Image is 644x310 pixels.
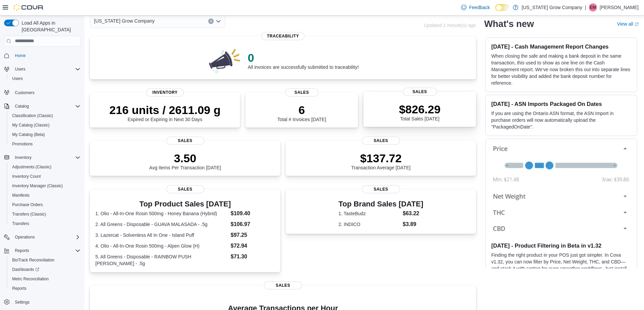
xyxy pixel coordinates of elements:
a: My Catalog (Beta) [9,131,48,139]
span: Settings [12,298,80,306]
span: Dashboards [12,267,39,272]
h3: [DATE] - Product Filtering in Beta in v1.32 [491,242,631,249]
button: Users [7,74,83,83]
span: Reports [12,286,26,291]
div: Expired or Expiring in Next 30 Days [110,103,221,122]
span: Reports [15,248,29,253]
span: Sales [166,137,204,145]
p: [US_STATE] Grow Company [522,3,582,11]
span: Catalog [12,102,80,110]
p: $137.72 [351,151,411,165]
span: Operations [15,234,35,240]
div: All invoices are successfully submitted to traceability! [248,51,359,70]
div: Avg Items Per Transaction [DATE] [149,151,221,170]
h3: Top Product Sales [DATE] [95,200,275,208]
div: Transaction Average [DATE] [351,151,411,170]
p: Updated 1 minute(s) ago [424,23,476,28]
button: Settings [1,297,83,307]
button: BioTrack Reconciliation [7,255,83,265]
span: Sales [285,88,319,96]
a: Reports [9,284,29,292]
p: Finding the right product in your POS just got simpler. In Cova v1.32, you can now filter by Pric... [491,252,631,285]
button: Inventory [12,153,34,162]
span: Inventory Count [9,172,80,180]
span: EM [590,3,596,11]
dd: $63.22 [403,209,423,218]
span: Manifests [9,191,80,199]
span: Sales [166,185,204,193]
span: Sales [264,281,302,289]
a: Transfers [9,220,32,228]
button: Reports [7,284,83,293]
button: Promotions [7,139,83,149]
dd: $3.89 [403,220,423,228]
button: Inventory [1,153,83,162]
button: Home [1,51,83,60]
a: Users [9,75,25,83]
button: Purchase Orders [7,200,83,209]
a: Classification (Classic) [9,112,56,120]
p: | [585,3,586,11]
span: Inventory Count [12,174,41,179]
a: Inventory Manager (Classic) [9,182,66,190]
span: My Catalog (Beta) [12,132,45,137]
button: Reports [1,246,83,255]
h3: [DATE] - Cash Management Report Changes [491,43,631,50]
dd: $106.97 [231,220,275,228]
a: Dashboards [9,265,42,274]
a: Purchase Orders [9,201,46,209]
p: 0 [248,51,359,64]
span: Sales [362,137,400,145]
p: [PERSON_NAME] [600,3,639,11]
span: Inventory [15,155,31,160]
p: When closing the safe and making a bank deposit in the same transaction, this used to show as one... [491,53,631,86]
p: 3.50 [149,151,221,165]
button: Operations [1,232,83,242]
span: Transfers [12,221,29,226]
dt: 3. Lazercat - Solvenless All In One - Island Puff [95,232,228,238]
input: Dark Mode [495,4,509,11]
span: Load All Apps in [GEOGRAPHIC_DATA] [19,20,80,33]
span: Home [12,51,80,60]
button: Open list of options [216,19,221,24]
span: Sales [362,185,400,193]
dt: 4. Olio - All-In-One Rosin 500mg - Alpen Glow (H) [95,243,228,249]
button: Users [1,64,83,74]
button: Transfers [7,219,83,228]
span: Reports [9,284,80,292]
p: $826.29 [399,103,440,116]
dt: 1. Olio - All-In-One Rosin 500mg - Honey Banana (Hybrid) [95,210,228,217]
a: View allExternal link [617,21,639,27]
div: Emory Moseby [589,3,597,11]
button: Users [12,65,28,73]
span: Classification (Classic) [9,112,80,120]
h3: [DATE] - ASN Imports Packaged On Dates [491,101,631,107]
span: Inventory [146,88,184,96]
span: Inventory Manager (Classic) [9,182,80,190]
span: Adjustments (Classic) [9,163,80,171]
span: Dark Mode [495,11,496,11]
p: 6 [277,103,326,117]
span: Customers [15,90,34,95]
span: Metrc Reconciliation [9,275,80,283]
a: Manifests [9,191,32,199]
button: Inventory Count [7,172,83,181]
span: BioTrack Reconciliation [12,257,54,263]
a: Inventory Count [9,172,44,180]
span: Inventory [12,153,80,162]
span: Reports [12,247,80,255]
span: Sales [403,88,437,96]
span: [US_STATE] Grow Company [94,17,154,25]
a: Home [12,52,28,60]
span: Users [15,66,25,72]
span: My Catalog (Classic) [9,121,80,129]
a: Transfers (Classic) [9,210,49,218]
a: Dashboards [7,265,83,274]
dt: 2. All Greens - Disposable - GUAVA MALASADA - .5g [95,221,228,228]
span: Users [9,75,80,83]
span: Transfers [9,220,80,228]
span: Metrc Reconciliation [12,276,49,282]
span: Adjustments (Classic) [12,164,51,170]
span: Users [12,76,23,81]
span: Transfers (Classic) [9,210,80,218]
